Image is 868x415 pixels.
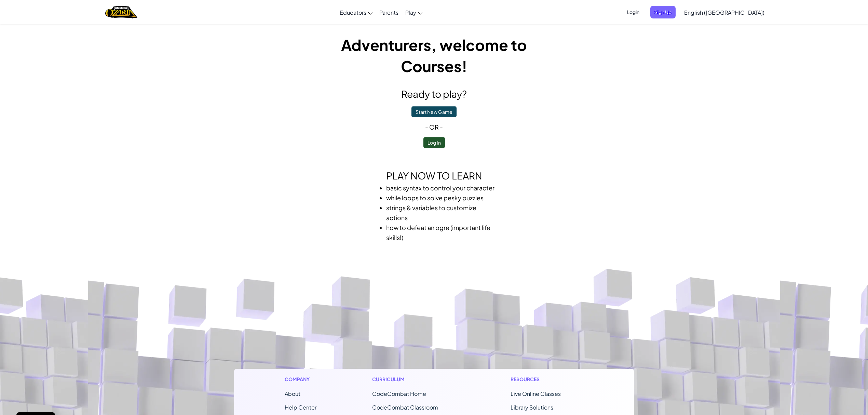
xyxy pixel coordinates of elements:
[285,390,300,397] a: About
[105,5,137,19] a: Ozaria by CodeCombat logo
[681,3,768,22] a: English ([GEOGRAPHIC_DATA])
[411,106,457,117] button: Start New Game
[105,5,137,19] img: Home
[311,34,557,77] h1: Adventurers, welcome to Courses!
[372,376,455,383] h1: Curriculum
[425,123,429,131] span: -
[311,87,557,101] h2: Ready to play?
[372,404,438,411] a: CodeCombat Classroom
[372,390,426,397] span: CodeCombat Home
[386,193,496,203] li: while loops to solve pesky puzzles
[511,376,583,383] h1: Resources
[405,9,416,16] span: Play
[511,390,561,397] a: Live Online Classes
[285,404,316,411] a: Help Center
[511,404,553,411] a: Library Solutions
[340,9,366,16] span: Educators
[423,137,445,148] button: Log In
[429,123,439,131] span: or
[376,3,402,22] a: Parents
[650,6,676,18] button: Sign Up
[439,123,443,131] span: -
[402,3,426,22] a: Play
[623,6,643,18] button: Login
[311,169,557,183] h2: Play now to learn
[285,376,316,383] h1: Company
[386,223,496,242] li: how to defeat an ogre (important life skills!)
[386,183,496,193] li: basic syntax to control your character
[386,203,496,223] li: strings & variables to customize actions
[336,3,376,22] a: Educators
[684,9,764,16] span: English ([GEOGRAPHIC_DATA])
